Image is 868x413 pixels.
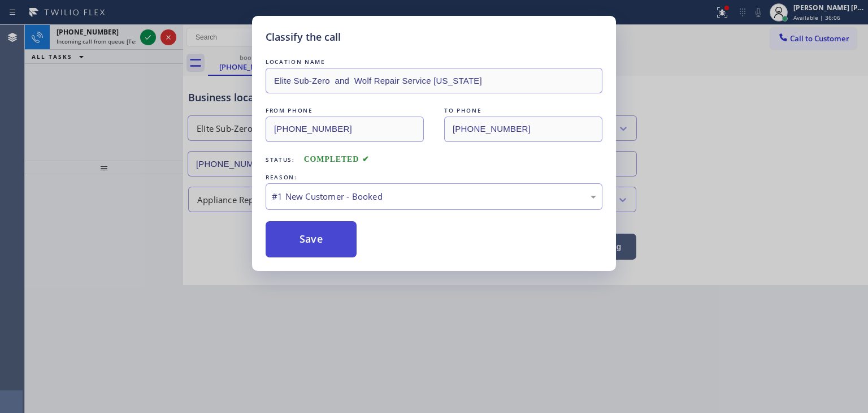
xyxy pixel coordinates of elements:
[266,117,424,142] input: From phone
[266,56,602,68] div: LOCATION NAME
[272,190,596,203] div: #1 New Customer - Booked
[266,156,295,164] span: Status:
[266,171,602,183] div: REASON:
[266,29,341,45] h5: Classify the call
[266,221,357,257] button: Save
[444,117,602,142] input: To phone
[304,155,370,164] span: COMPLETED
[266,105,424,117] div: FROM PHONE
[444,105,602,117] div: TO PHONE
